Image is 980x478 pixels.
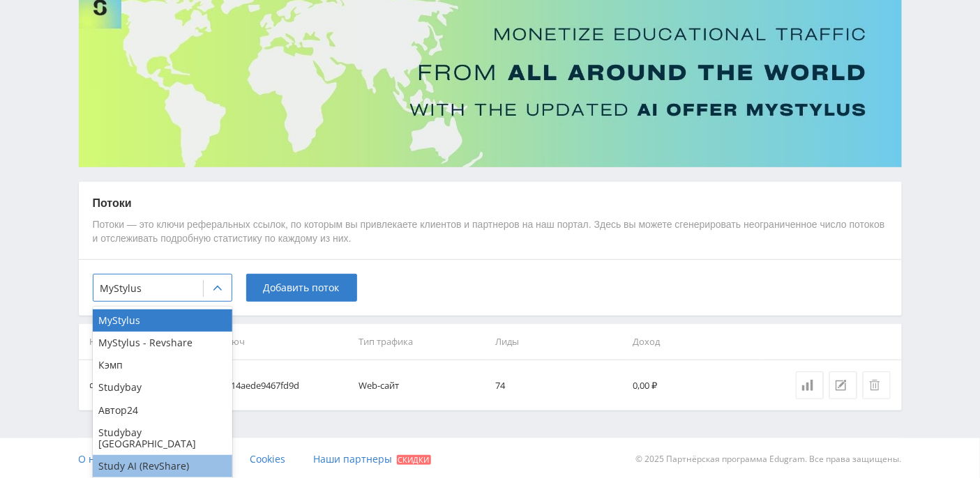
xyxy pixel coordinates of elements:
span: Добавить поток [264,282,340,293]
div: MyStylus - Revshare [93,332,232,354]
button: Удалить [863,371,891,399]
button: Добавить поток [246,274,357,302]
p: Потоки [93,196,888,211]
a: Статистика [796,371,824,399]
button: Редактировать [829,371,857,399]
td: Web-сайт [353,360,490,410]
th: Доход [627,324,764,360]
th: Название [79,324,216,360]
div: Study AI (RevShare) [93,455,232,477]
div: Studybay [GEOGRAPHIC_DATA] [93,422,232,455]
th: Лиды [490,324,627,360]
td: 0714aede9467fd9d [216,360,353,410]
div: default [90,378,119,394]
div: Studybay [93,376,232,399]
div: Автор24 [93,399,232,422]
th: Ключ [216,324,353,360]
div: Кэмп [93,354,232,376]
span: Cookies [250,452,286,465]
p: Потоки — это ключи реферальных ссылок, по которым вы привлекаете клиентов и партнеров на наш порт... [93,218,888,245]
td: 74 [490,360,627,410]
span: О нас [79,452,106,465]
div: MyStylus [93,309,232,332]
span: Скидки [397,455,431,465]
span: Наши партнеры [314,452,393,465]
th: Тип трафика [353,324,490,360]
td: 0,00 ₽ [627,360,764,410]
